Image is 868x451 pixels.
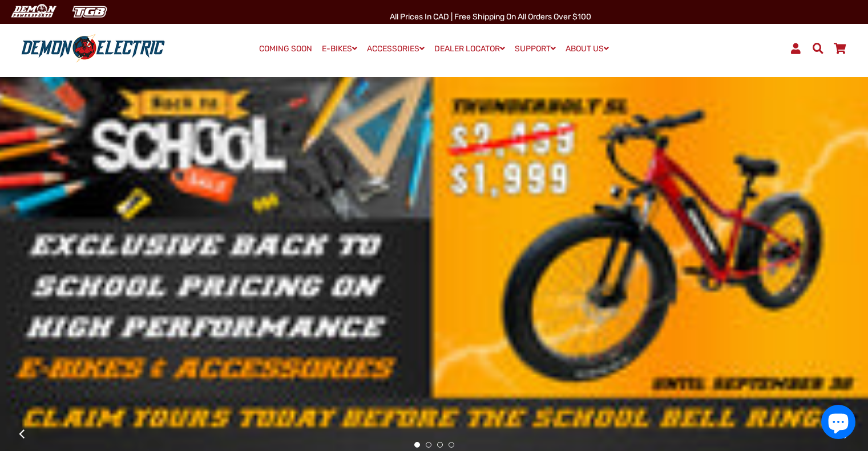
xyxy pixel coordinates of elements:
a: SUPPORT [511,40,560,57]
img: TGB Canada [66,2,113,21]
img: Demon Electric [6,2,60,21]
button: 2 of 4 [426,442,431,448]
img: Demon Electric logo [17,34,169,63]
a: ABOUT US [562,40,613,57]
button: 4 of 4 [449,442,454,448]
a: E-BIKES [318,40,361,57]
span: All Prices in CAD | Free shipping on all orders over $100 [390,12,591,22]
a: COMING SOON [255,41,316,57]
button: 1 of 4 [414,442,420,448]
button: 3 of 4 [437,442,443,448]
a: DEALER LOCATOR [430,40,509,57]
inbox-online-store-chat: Shopify online store chat [818,405,859,442]
a: ACCESSORIES [363,40,429,57]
